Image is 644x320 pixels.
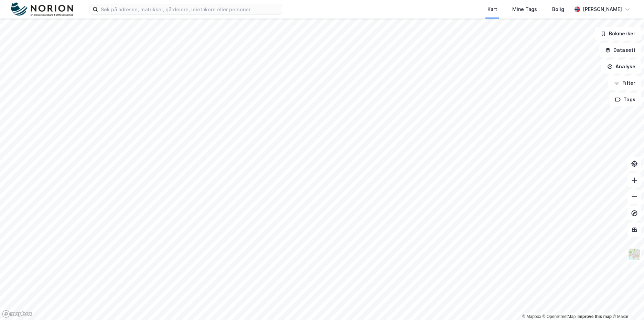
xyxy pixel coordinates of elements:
[610,287,644,320] div: Kontrollprogram for chat
[601,60,641,73] button: Analyse
[583,5,622,13] div: [PERSON_NAME]
[552,5,564,13] div: Bolig
[522,314,541,319] a: Mapbox
[2,310,32,318] a: Mapbox homepage
[578,314,612,319] a: Improve this map
[609,93,641,106] button: Tags
[487,5,497,13] div: Kart
[628,248,641,261] img: Z
[543,314,576,319] a: OpenStreetMap
[610,287,644,320] iframe: Chat Widget
[595,27,641,41] button: Bokmerker
[512,5,537,13] div: Mine Tags
[98,4,282,14] input: Søk på adresse, matrikkel, gårdeiere, leietakere eller personer
[608,76,641,90] button: Filter
[599,43,641,57] button: Datasett
[11,2,73,16] img: norion-logo.80e7a08dc31c2e691866.png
